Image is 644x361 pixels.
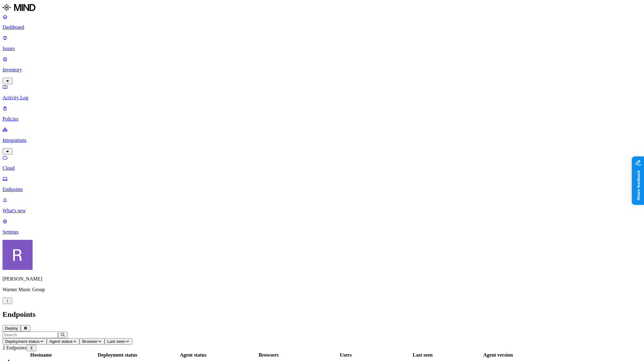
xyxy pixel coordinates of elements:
p: Issues [3,46,641,51]
p: Settings [3,229,641,235]
a: Settings [3,219,641,235]
p: Integrations [3,137,641,143]
a: Integrations [3,127,641,154]
div: Agent version [461,352,535,358]
p: Cloud [3,165,641,171]
span: Agent status [49,339,72,344]
a: Policies [3,106,641,122]
div: Hostname [3,352,79,358]
button: Deploy [3,325,21,332]
p: What's new [3,208,641,214]
span: Browser [82,339,97,344]
a: MIND [3,3,641,14]
img: MIND [3,3,35,13]
div: Agent status [156,352,230,358]
a: Dashboard [3,14,641,30]
p: Warner Music Group [3,287,641,292]
p: Inventory [3,67,641,73]
div: Last seen [386,352,460,358]
p: Dashboard [3,24,641,30]
input: Search [3,332,58,338]
span: Last seen [107,339,125,344]
a: Cloud [3,155,641,171]
a: Inventory [3,56,641,83]
div: Users [307,352,385,358]
span: 2 Endpoints [3,345,27,350]
div: Browsers [231,352,306,358]
p: Endpoints [3,187,641,192]
a: Endpoints [3,176,641,192]
span: Deployment status [5,339,39,344]
p: Policies [3,116,641,122]
div: Deployment status [80,352,155,358]
a: Activity Log [3,84,641,101]
p: Activity Log [3,95,641,101]
a: Issues [3,35,641,51]
h2: Endpoints [3,310,641,319]
a: What's new [3,197,641,214]
img: Rich Thompson [3,240,33,270]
